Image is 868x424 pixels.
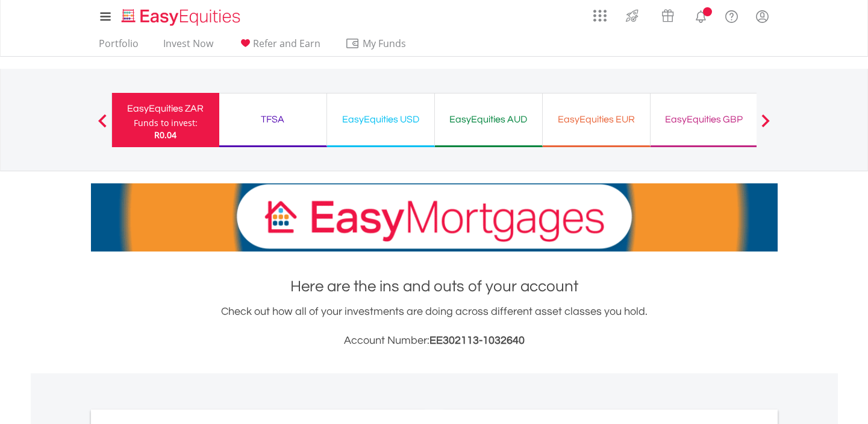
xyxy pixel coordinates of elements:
[91,303,778,349] div: Check out how all of your investments are doing across different asset classes you hold.
[90,120,114,132] button: Previous
[716,3,747,27] a: FAQ's and Support
[650,3,685,25] a: Vouchers
[334,111,427,128] div: EasyEquities USD
[226,111,319,128] div: TFSA
[233,37,325,56] a: Refer and Earn
[117,3,245,27] a: Home page
[622,6,642,25] img: thrive-v2.svg
[442,111,535,128] div: EasyEquities AUD
[658,111,751,128] div: EasyEquities GBP
[91,183,778,252] img: EasyMortage Promotion Banner
[754,120,778,132] button: Next
[253,37,320,50] span: Refer and Earn
[91,276,778,297] h1: Here are the ins and outs of your account
[119,7,245,27] img: EasyEquities_Logo.png
[119,100,212,117] div: EasyEquities ZAR
[429,335,525,346] span: EE302113-1032640
[747,3,778,30] a: My Profile
[154,129,176,141] span: R0.04
[345,36,424,51] span: My Funds
[593,9,607,22] img: grid-menu-icon.svg
[685,3,716,27] a: Notifications
[91,332,778,349] h3: Account Number:
[585,3,614,22] a: AppsGrid
[158,37,218,56] a: Invest Now
[550,111,643,128] div: EasyEquities EUR
[658,6,678,25] img: vouchers-v2.svg
[94,37,143,56] a: Portfolio
[134,117,198,129] div: Funds to invest:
